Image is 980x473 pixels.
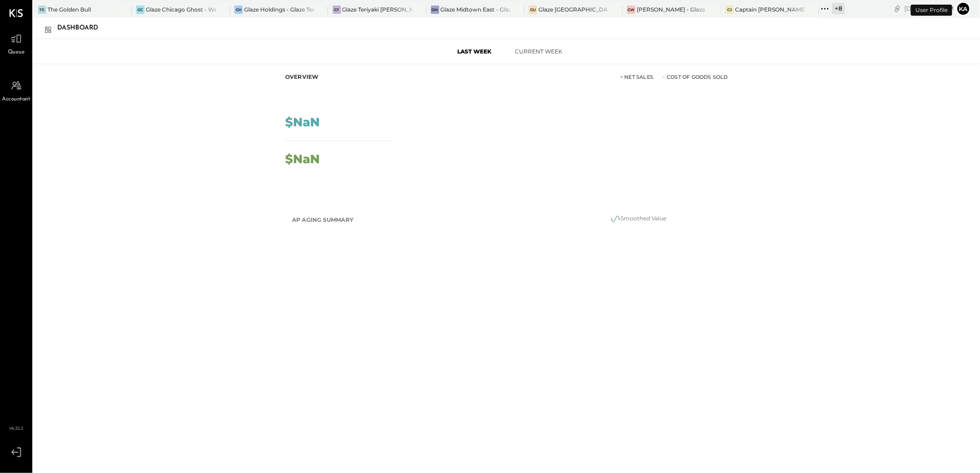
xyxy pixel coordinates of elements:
[832,3,845,14] div: + 8
[285,153,320,165] div: $NaN
[627,6,635,14] div: GW
[663,73,728,81] div: Cost of Goods Sold
[637,6,707,13] div: [PERSON_NAME] - Glaze Williamsburg One LLC
[507,44,571,59] button: Current Week
[735,6,805,13] div: Captain [PERSON_NAME]'s Mcalestar
[57,21,108,35] div: Dashboard
[538,6,609,13] div: Glaze [GEOGRAPHIC_DATA] - 110 Uni
[244,6,314,13] div: Glaze Holdings - Glaze Teriyaki Holdings LLC
[911,5,952,16] div: User Profile
[529,6,537,14] div: GU
[285,73,319,81] div: Overview
[292,212,353,228] h2: AP Aging Summary
[0,77,32,104] a: Accountant
[621,73,654,81] div: Net Sales
[234,6,243,14] div: GH
[285,116,320,128] div: $NaN
[441,6,511,13] div: Glaze Midtown East - Glaze Lexington One LLC
[956,1,971,16] button: ka
[2,95,30,104] span: Accountant
[431,6,439,14] div: GM
[725,6,734,14] div: CJ
[893,4,902,13] div: copy link
[8,48,25,57] span: Queue
[904,4,954,13] div: [DATE]
[0,30,32,57] a: Queue
[136,6,144,14] div: GC
[342,6,412,13] div: Glaze Teriyaki [PERSON_NAME] Street - [PERSON_NAME] River [PERSON_NAME] LLC
[38,6,46,14] div: TG
[546,213,730,225] div: Smoothed Value
[333,6,341,14] div: GT
[442,44,507,59] button: Last Week
[48,6,91,13] div: The Golden Bull
[146,6,216,13] div: Glaze Chicago Ghost - West River Rice LLC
